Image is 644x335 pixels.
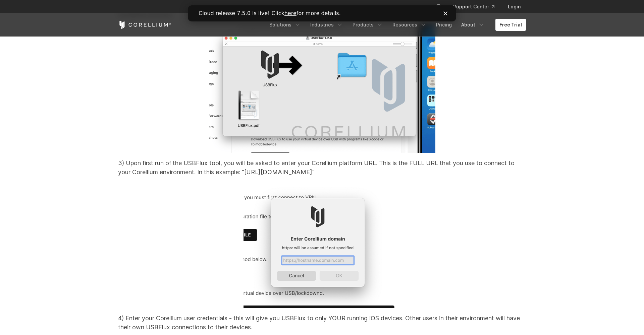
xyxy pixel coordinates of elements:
a: Pricing [432,19,456,31]
a: About [457,19,489,31]
div: Close [256,6,262,10]
img: Screenshot%202023-07-07%20at%2013-09-38-png.png [244,182,400,308]
a: Login [502,1,526,13]
p: 3) Upon first run of the USBFlux tool, you will be asked to enter your Corellium platform URL. Th... [118,158,526,177]
div: Navigation Menu [265,19,526,31]
img: Screenshot%202023-07-07%20at%2013-06-52-png.png [209,23,435,153]
a: Support Center [448,1,500,13]
div: Navigation Menu [428,1,526,13]
a: Free Trial [495,19,526,31]
a: Industries [306,19,347,31]
p: 4) Enter your Corellium user credentials - this will give you USBFlux to only YOUR running iOS de... [118,314,526,332]
iframe: Intercom live chat banner [188,5,456,21]
a: Solutions [265,19,305,31]
button: Search [433,1,445,13]
a: Resources [388,19,431,31]
a: Products [348,19,387,31]
a: Corellium Home [118,21,171,29]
